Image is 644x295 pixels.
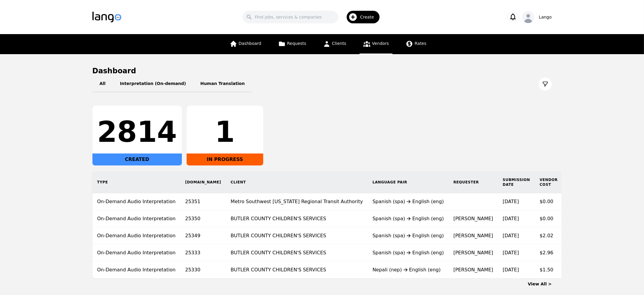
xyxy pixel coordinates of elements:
[498,171,535,193] th: Submission Date
[226,210,368,227] td: BUTLER COUNTY CHILDREN'S SERVICES
[226,227,368,244] td: BUTLER COUNTY CHILDREN'S SERVICES
[180,171,226,193] th: [DOMAIN_NAME]
[180,193,226,210] td: 25351
[360,34,392,54] a: Vendors
[372,266,444,273] div: Nepali (nep) English (eng)
[287,41,306,46] span: Requests
[226,171,368,193] th: Client
[97,118,177,146] div: 2814
[535,261,563,279] td: $1.50
[415,41,426,46] span: Rates
[92,193,181,210] td: On-Demand Audio Interpretation
[535,227,563,244] td: $2.02
[503,216,519,221] time: [DATE]
[372,249,444,256] div: Spanish (spa) English (eng)
[535,244,563,261] td: $2.96
[449,261,498,279] td: [PERSON_NAME]
[449,244,498,261] td: [PERSON_NAME]
[239,41,261,46] span: Dashboard
[180,210,226,227] td: 25350
[92,153,182,165] div: CREATED
[243,11,338,23] input: Find jobs, services & companies
[528,282,552,286] a: View All >
[372,41,389,46] span: Vendors
[226,244,368,261] td: BUTLER COUNTY CHILDREN'S SERVICES
[226,193,368,210] td: Metro Southwest [US_STATE] Regional Transit Authority
[187,153,263,165] div: IN PROGRESS
[539,77,552,91] button: Filter
[402,34,430,54] a: Rates
[92,76,113,92] button: All
[535,193,563,210] td: $0.00
[92,66,552,76] h1: Dashboard
[522,11,552,23] button: Lango
[338,8,383,26] button: Create
[535,210,563,227] td: $0.00
[503,233,519,238] time: [DATE]
[360,14,378,20] span: Create
[193,76,252,92] button: Human Translation
[535,171,563,193] th: Vendor Cost
[319,34,350,54] a: Clients
[191,118,258,146] div: 1
[368,171,449,193] th: Language Pair
[180,261,226,279] td: 25330
[449,227,498,244] td: [PERSON_NAME]
[92,227,181,244] td: On-Demand Audio Interpretation
[372,232,444,239] div: Spanish (spa) English (eng)
[372,198,444,205] div: Spanish (spa) English (eng)
[449,171,498,193] th: Requester
[503,267,519,273] time: [DATE]
[92,210,181,227] td: On-Demand Audio Interpretation
[503,250,519,256] time: [DATE]
[226,34,265,54] a: Dashboard
[180,244,226,261] td: 25333
[92,171,181,193] th: Type
[113,76,193,92] button: Interpretation (On-demand)
[372,215,444,222] div: Spanish (spa) English (eng)
[449,210,498,227] td: [PERSON_NAME]
[332,41,346,46] span: Clients
[180,227,226,244] td: 25349
[275,34,310,54] a: Requests
[92,12,121,22] img: Logo
[92,244,181,261] td: On-Demand Audio Interpretation
[503,199,519,204] time: [DATE]
[539,14,552,20] div: Lango
[92,261,181,279] td: On-Demand Audio Interpretation
[226,261,368,279] td: BUTLER COUNTY CHILDREN'S SERVICES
